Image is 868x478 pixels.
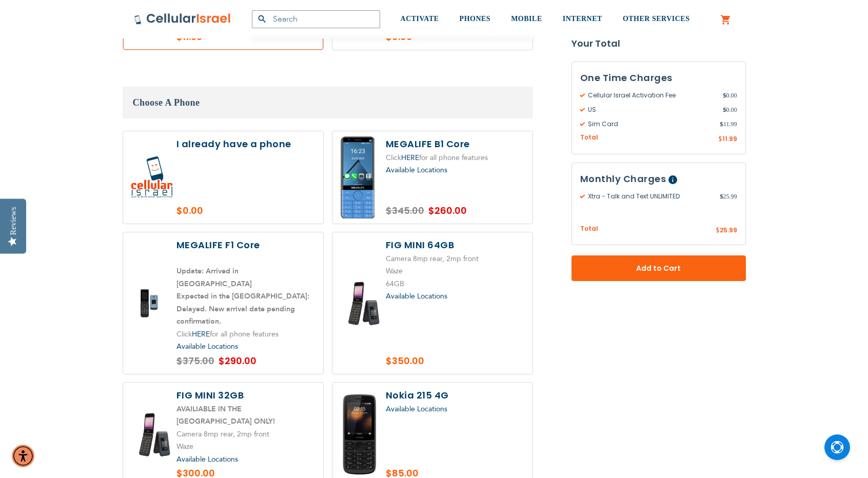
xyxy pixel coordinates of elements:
[176,454,238,464] a: Available Locations
[571,36,746,51] strong: Your Total
[720,120,723,129] span: $
[134,13,231,25] img: Cellular Israel Logo
[723,91,726,100] span: $
[720,192,737,201] span: 25.99
[718,135,722,144] span: $
[716,226,720,235] span: $
[605,263,712,274] span: Add to Cart
[386,165,447,175] a: Available Locations
[720,192,723,201] span: $
[511,15,542,23] span: MOBILE
[401,15,439,23] span: ACTIVATE
[192,329,210,339] a: HERE
[386,291,447,301] a: Available Locations
[460,15,491,23] span: PHONES
[563,15,602,23] span: INTERNET
[580,133,598,143] span: Total
[12,445,34,467] div: Accessibility Menu
[623,15,690,23] span: OTHER SERVICES
[580,224,598,234] span: Total
[133,97,200,108] span: Choose A Phone
[9,207,18,235] div: Reviews
[720,226,737,234] span: 25.99
[580,172,666,185] span: Monthly Charges
[720,120,737,129] span: 11.99
[252,10,380,28] input: Search
[571,255,746,281] button: Add to Cart
[386,404,447,414] a: Available Locations
[668,175,677,184] span: Help
[580,105,723,114] span: US
[580,91,723,100] span: Cellular Israel Activation Fee
[580,192,720,201] span: Xtra - Talk and Text UNLIMITED
[723,105,726,114] span: $
[723,105,737,114] span: 0.00
[176,342,238,351] a: Available Locations
[723,91,737,100] span: 0.00
[580,70,737,86] h3: One Time Charges
[580,120,720,129] span: Sim Card
[401,153,419,163] a: HERE
[722,134,737,143] span: 11.99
